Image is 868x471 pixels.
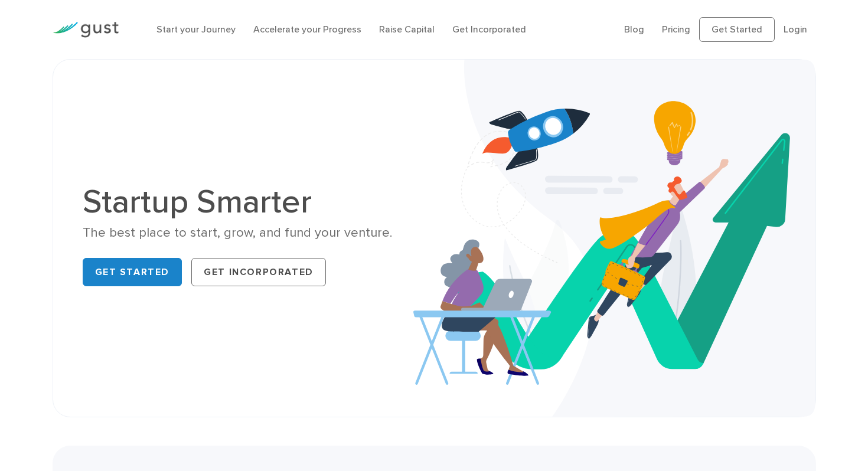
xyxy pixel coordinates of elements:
[784,24,807,35] a: Login
[83,258,182,286] a: Get Started
[156,24,236,35] a: Start your Journey
[53,22,119,38] img: Gust Logo
[662,24,690,35] a: Pricing
[699,17,775,42] a: Get Started
[452,24,526,35] a: Get Incorporated
[624,24,644,35] a: Blog
[83,224,426,241] div: The best place to start, grow, and fund your venture.
[413,60,815,417] img: Startup Smarter Hero
[253,24,361,35] a: Accelerate your Progress
[83,185,426,218] h1: Startup Smarter
[379,24,435,35] a: Raise Capital
[191,258,326,286] a: Get Incorporated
